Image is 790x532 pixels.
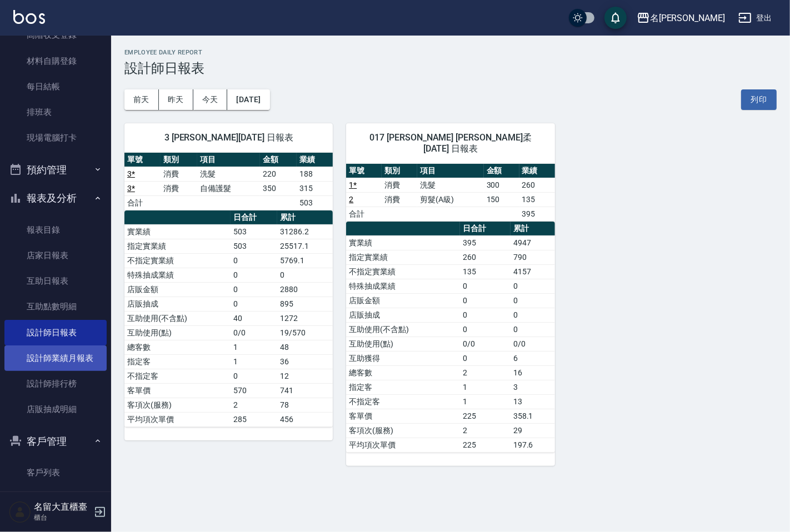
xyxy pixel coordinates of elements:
td: 洗髮 [197,167,261,181]
table: a dense table [124,153,333,210]
td: 570 [231,383,277,398]
td: 78 [277,398,333,412]
td: 0 [460,293,510,308]
td: 0 [231,282,277,297]
td: 店販抽成 [346,308,460,322]
td: 店販抽成 [124,297,231,311]
td: 4947 [511,235,555,250]
td: 36 [277,354,333,369]
th: 累計 [277,210,333,225]
th: 業績 [519,164,555,178]
td: 0/0 [231,325,277,340]
button: save [604,7,627,29]
button: 前天 [124,89,159,110]
a: 材料自購登錄 [4,48,107,74]
td: 503 [297,195,333,210]
th: 項目 [197,153,261,167]
td: 總客數 [346,365,460,380]
td: 895 [277,297,333,311]
td: 395 [519,207,555,221]
a: 2 [349,195,353,204]
td: 12 [277,369,333,383]
button: 預約管理 [4,155,107,184]
th: 業績 [297,153,333,167]
a: 店家日報表 [4,243,107,268]
a: 客戶列表 [4,460,107,485]
td: 395 [460,235,510,250]
td: 剪髮(A級) [417,192,483,207]
td: 0 [231,268,277,282]
td: 互助使用(點) [124,325,231,340]
table: a dense table [124,210,333,427]
td: 0 [511,322,555,337]
a: 設計師排行榜 [4,371,107,397]
td: 平均項次單價 [346,438,460,452]
a: 排班表 [4,99,107,125]
td: 358.1 [511,409,555,423]
td: 29 [511,423,555,438]
td: 25517.1 [277,239,333,253]
td: 135 [519,192,555,207]
div: 名[PERSON_NAME] [650,11,725,25]
td: 指定實業績 [124,239,231,253]
td: 0 [511,308,555,322]
td: 客單價 [124,383,231,398]
td: 0 [460,351,510,365]
td: 19/570 [277,325,333,340]
a: 店販抽成明細 [4,397,107,422]
span: 017 [PERSON_NAME] [PERSON_NAME]柔 [DATE] 日報表 [359,132,541,154]
td: 2880 [277,282,333,297]
td: 0 [277,268,333,282]
h3: 設計師日報表 [124,61,777,76]
td: 0/0 [511,337,555,351]
td: 2 [460,365,510,380]
td: 456 [277,412,333,426]
td: 指定客 [124,354,231,369]
td: 互助使用(不含點) [346,322,460,337]
a: 高階收支登錄 [4,22,107,48]
a: 報表目錄 [4,217,107,243]
td: 不指定實業績 [124,253,231,268]
button: 名[PERSON_NAME] [632,7,729,29]
td: 13 [511,394,555,409]
td: 0 [460,279,510,293]
td: 225 [460,409,510,423]
td: 互助使用(點) [346,337,460,351]
td: 503 [231,224,277,239]
td: 1 [231,340,277,354]
td: 不指定客 [346,394,460,409]
td: 3 [511,380,555,394]
button: 報表及分析 [4,184,107,213]
span: 3 [PERSON_NAME][DATE] 日報表 [138,132,319,143]
button: 客戶管理 [4,427,107,456]
td: 消費 [382,192,417,207]
td: 503 [231,239,277,253]
a: 互助點數明細 [4,294,107,319]
td: 0/0 [460,337,510,351]
td: 合計 [124,195,161,210]
td: 實業績 [124,224,231,239]
td: 客項次(服務) [124,398,231,412]
th: 日合計 [460,222,510,236]
th: 單號 [124,153,161,167]
td: 1 [460,394,510,409]
h2: Employee Daily Report [124,49,777,56]
td: 0 [231,369,277,383]
td: 自備護髮 [197,181,261,195]
td: 260 [519,178,555,192]
a: 設計師日報表 [4,320,107,345]
td: 1 [460,380,510,394]
th: 金額 [260,153,296,167]
td: 1 [231,354,277,369]
td: 40 [231,311,277,325]
td: 188 [297,167,333,181]
td: 225 [460,438,510,452]
th: 金額 [484,164,519,178]
td: 300 [484,178,519,192]
th: 類別 [382,164,417,178]
td: 店販金額 [124,282,231,297]
a: 現場電腦打卡 [4,125,107,150]
td: 合計 [346,207,382,221]
img: Logo [13,10,45,24]
td: 客單價 [346,409,460,423]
